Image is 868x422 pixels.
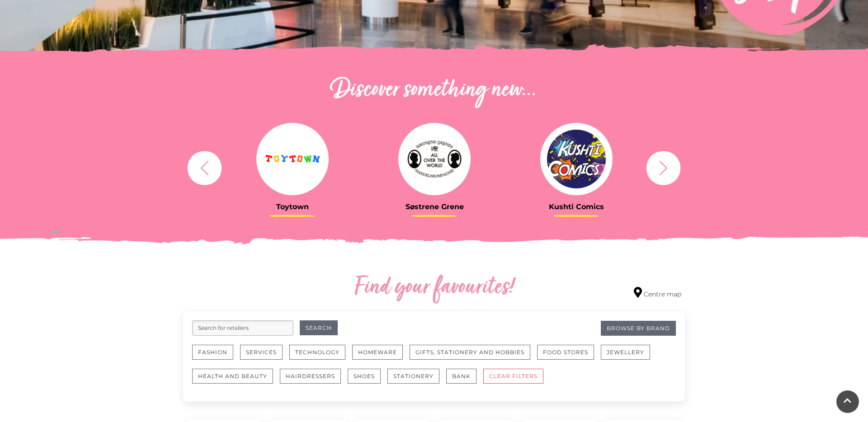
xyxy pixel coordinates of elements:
[352,345,410,369] a: Homeware
[370,123,499,211] a: Søstrene Grene
[280,369,341,384] button: Hairdressers
[410,345,530,360] button: Gifts, Stationery and Hobbies
[537,345,601,369] a: Food Stores
[192,320,293,336] input: Search for retailers
[240,345,289,369] a: Services
[228,123,357,211] a: Toytown
[289,345,345,360] button: Technology
[512,123,641,211] a: Kushti Comics
[446,369,483,393] a: Bank
[269,273,599,302] h2: Find your favourites!
[289,345,352,369] a: Technology
[348,369,381,384] button: Shoes
[352,345,403,360] button: Homeware
[183,76,685,105] h2: Discover something new...
[410,345,537,369] a: Gifts, Stationery and Hobbies
[240,345,283,360] button: Services
[348,369,387,393] a: Shoes
[192,345,240,369] a: Fashion
[537,345,594,360] button: Food Stores
[370,202,499,211] h3: Søstrene Grene
[483,369,550,393] a: CLEAR FILTERS
[512,202,641,211] h3: Kushti Comics
[300,320,338,335] button: Search
[192,369,273,384] button: Health and Beauty
[601,321,676,336] a: Browse By Brand
[387,369,439,384] button: Stationery
[446,369,476,384] button: Bank
[601,345,657,369] a: Jewellery
[192,369,280,393] a: Health and Beauty
[483,369,543,384] button: CLEAR FILTERS
[634,287,681,299] a: Centre map
[387,369,446,393] a: Stationery
[601,345,650,360] button: Jewellery
[192,345,233,360] button: Fashion
[228,202,357,211] h3: Toytown
[280,369,348,393] a: Hairdressers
